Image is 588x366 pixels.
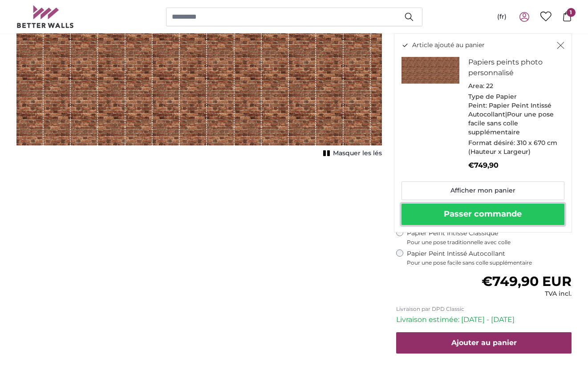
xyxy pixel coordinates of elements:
span: 310 x 670 cm (Hauteur x Largeur) [468,139,557,156]
p: Livraison par DPD Classic [396,306,572,313]
img: Betterwalls [16,5,74,28]
button: Ajouter au panier [396,332,572,354]
label: Papier Peint Intissé Classique [407,229,572,246]
h3: Papiers peints photo personnalisé [468,57,557,78]
span: Area: [468,82,484,90]
span: 1 [567,8,576,17]
img: personalised-photo [401,57,459,84]
button: (fr) [490,9,514,25]
span: Ajouter au panier [451,338,517,347]
div: Article ajouté au panier [394,33,572,233]
span: 22 [486,82,493,90]
button: Masquer les lés [320,147,382,160]
span: Format désiré: [468,139,515,147]
button: Fermer [557,41,564,50]
p: €749,90 [468,160,557,171]
div: TVA incl. [482,290,572,298]
span: Masquer les lés [333,149,382,158]
span: Pour une pose traditionnelle avec colle [407,239,572,246]
span: €749,90 EUR [482,273,572,290]
label: Papier Peint Intissé Autocollant [407,249,572,266]
span: Pour une pose facile sans colle supplémentaire [407,259,572,266]
a: Afficher mon panier [401,181,564,200]
span: Article ajouté au panier [412,41,485,50]
span: Type de Papier Peint: [468,93,517,109]
span: Papier Peint Intissé Autocollant|Pour une pose facile sans colle supplémentaire [468,101,554,136]
button: Passer commande [401,204,564,225]
p: Livraison estimée: [DATE] - [DATE] [396,314,572,325]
